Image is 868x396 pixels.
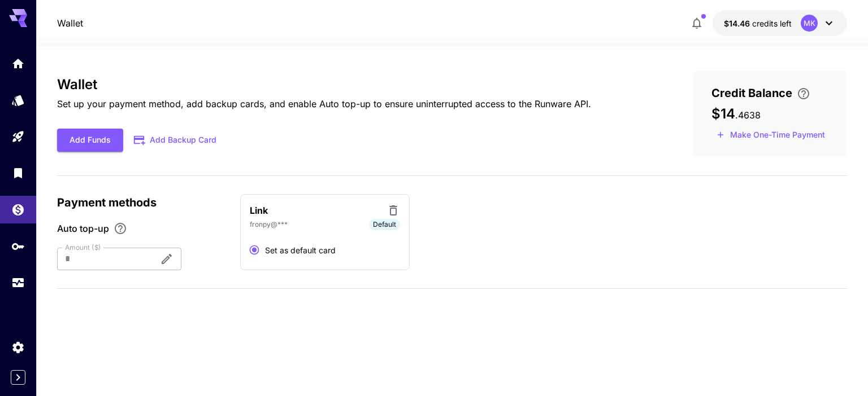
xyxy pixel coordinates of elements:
nav: breadcrumb [57,16,83,30]
div: API Keys [11,239,25,253]
span: Set as default card [265,244,336,256]
a: Wallet [57,16,83,30]
button: Add Funds [57,129,123,152]
span: Auto top-up [57,222,109,235]
button: Enter your card details and choose an Auto top-up amount to avoid service interruptions. We'll au... [792,87,815,100]
div: Home [11,56,25,71]
div: Settings [11,340,25,354]
span: Credit Balance [711,85,792,102]
button: $14.4638MK [713,10,847,36]
p: Set up your payment method, add backup cards, and enable Auto top-up to ensure uninterrupted acce... [57,97,591,111]
p: Payment methods [57,194,227,211]
h3: Wallet [57,77,591,93]
div: $14.4638 [724,17,792,29]
div: Wallet [11,201,25,215]
div: Playground [11,130,25,144]
button: Expand sidebar [11,370,25,385]
button: Add Backup Card [123,129,228,151]
button: Make a one-time, non-recurring payment [711,126,830,144]
p: Link [250,204,268,217]
span: credits left [752,19,792,28]
div: Library [11,166,25,180]
label: Amount ($) [65,243,101,252]
div: MK [801,15,818,32]
div: Usage [11,276,25,290]
span: $14 [711,105,735,122]
div: Models [11,93,25,107]
button: Enable Auto top-up to ensure uninterrupted service. We'll automatically bill the chosen amount wh... [109,222,132,235]
span: Default [369,219,400,230]
span: $14.46 [724,19,752,28]
span: . 4638 [735,109,761,121]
